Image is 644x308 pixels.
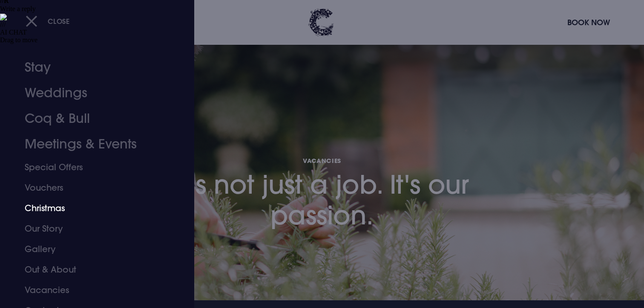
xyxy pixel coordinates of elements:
[25,198,159,218] a: Christmas
[25,280,159,300] a: Vacancies
[25,177,159,198] a: Vouchers
[25,55,159,80] a: Stay
[25,157,159,177] a: Special Offers
[25,106,159,131] a: Coq & Bull
[25,131,159,157] a: Meetings & Events
[25,259,159,280] a: Out & About
[25,239,159,259] a: Gallery
[25,218,159,239] a: Our Story
[25,80,159,106] a: Weddings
